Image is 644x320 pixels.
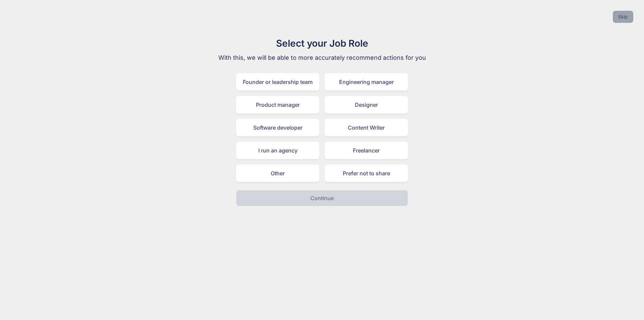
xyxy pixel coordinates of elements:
div: Product manager [236,96,319,113]
h1: Select your Job Role [209,36,435,50]
div: I run an agency [236,142,319,159]
div: Prefer not to share [325,165,408,182]
div: Content Writer [325,119,408,136]
p: With this, we will be able to more accurately recommend actions for you [209,53,435,62]
div: Designer [325,96,408,113]
div: Engineering manager [325,73,408,91]
div: Software developer [236,119,319,136]
button: Continue [236,190,408,206]
div: Freelancer [325,142,408,159]
div: Other [236,165,319,182]
p: Continue [310,194,334,202]
div: Founder or leadership team [236,73,319,91]
button: Skip [613,11,633,23]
